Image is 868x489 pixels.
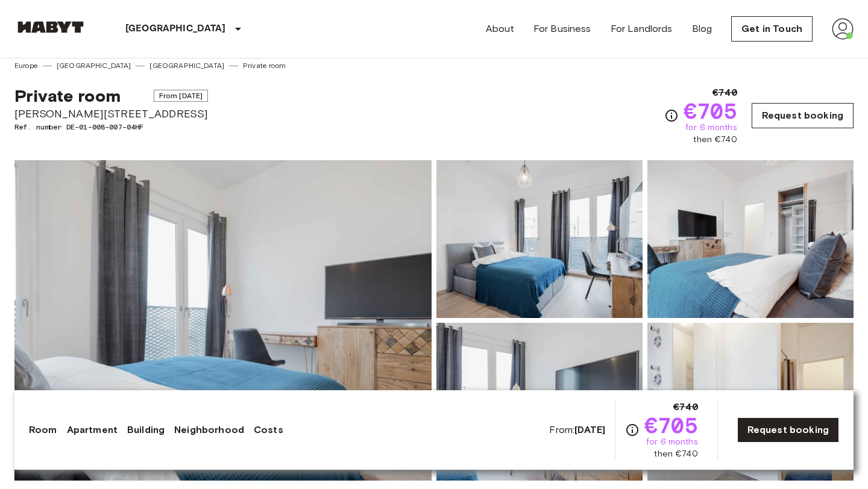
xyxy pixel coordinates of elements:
[57,60,131,71] a: [GEOGRAPHIC_DATA]
[692,22,712,36] a: Blog
[664,108,679,123] svg: Check cost overview for full price breakdown. Please note that discounts apply to new joiners onl...
[731,16,813,42] a: Get in Touch
[127,423,165,437] a: Building
[243,60,286,71] a: Private room
[685,122,737,134] span: for 6 months
[684,100,737,122] span: €705
[149,60,224,71] a: [GEOGRAPHIC_DATA]
[436,323,643,481] img: Picture of unit DE-01-008-007-04HF
[712,86,737,100] span: €740
[752,103,854,128] a: Request booking
[644,414,698,436] span: €705
[646,436,698,448] span: for 6 months
[673,400,698,414] span: €740
[486,22,514,36] a: About
[737,417,839,443] a: Request booking
[14,160,432,481] img: Marketing picture of unit DE-01-008-007-04HF
[254,423,283,437] a: Costs
[647,160,854,318] img: Picture of unit DE-01-008-007-04HF
[436,160,643,318] img: Picture of unit DE-01-008-007-04HF
[533,22,591,36] a: For Business
[14,60,38,71] a: Europe
[14,106,208,122] span: [PERSON_NAME][STREET_ADDRESS]
[611,22,673,36] a: For Landlords
[29,423,57,437] a: Room
[574,424,605,435] b: [DATE]
[625,423,640,437] svg: Check cost overview for full price breakdown. Please note that discounts apply to new joiners onl...
[14,86,121,106] span: Private room
[654,448,697,460] span: then €740
[154,90,209,102] span: From [DATE]
[549,423,605,437] span: From:
[14,122,208,132] span: Ref. number DE-01-008-007-04HF
[174,423,244,437] a: Neighborhood
[693,134,737,146] span: then €740
[832,18,854,40] img: avatar
[647,323,854,481] img: Picture of unit DE-01-008-007-04HF
[14,21,87,33] img: Habyt
[125,22,226,36] p: [GEOGRAPHIC_DATA]
[67,423,118,437] a: Apartment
